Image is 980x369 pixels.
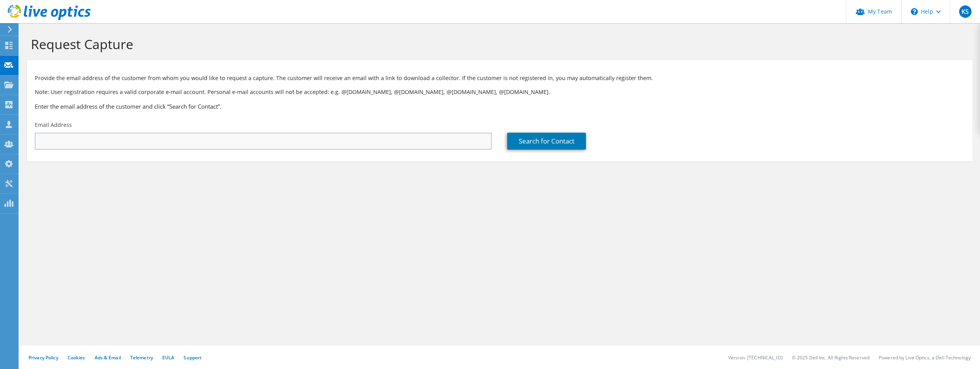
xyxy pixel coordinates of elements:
li: Version: [TECHNICAL_ID] [728,354,783,361]
a: Ads & Email [95,354,121,361]
a: Privacy Policy [29,354,58,361]
h1: Request Capture [31,36,965,52]
p: Provide the email address of the customer from whom you would like to request a capture. The cust... [35,74,965,82]
li: Powered by Live Optics, a Dell Technology [879,354,971,361]
a: Telemetry [130,354,153,361]
li: © 2025 Dell Inc. All Rights Reserved [792,354,870,361]
label: Email Address [35,121,72,129]
p: Note: User registration requires a valid corporate e-mail account. Personal e-mail accounts will ... [35,88,965,96]
svg: \n [911,8,918,15]
h3: Enter the email address of the customer and click “Search for Contact”. [35,102,965,111]
span: KS [959,5,972,18]
a: Cookies [68,354,85,361]
a: EULA [162,354,174,361]
a: Support [183,354,202,361]
a: Search for Contact [507,133,586,150]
